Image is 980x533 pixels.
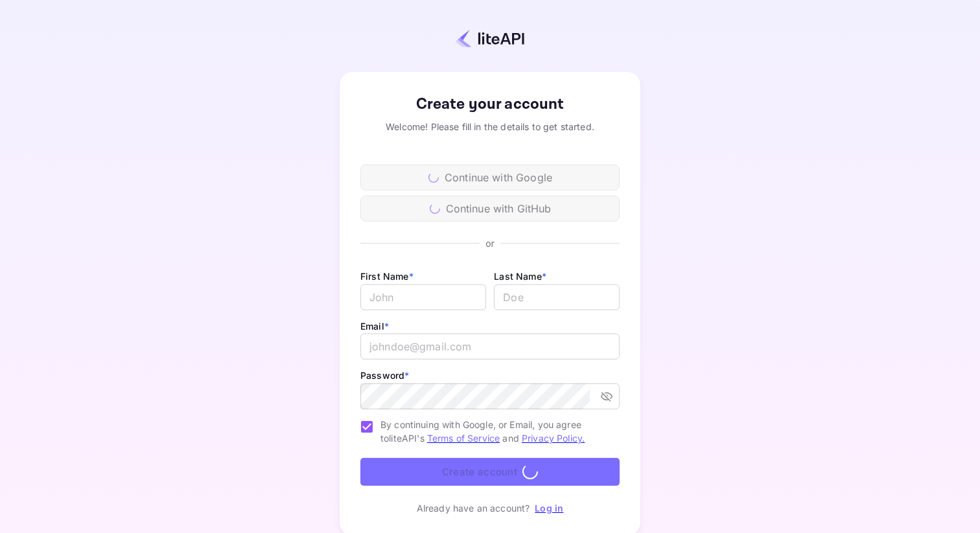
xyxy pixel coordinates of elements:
[535,503,563,514] a: Log in
[427,433,500,444] a: Terms of Service
[360,93,620,116] div: Create your account
[360,196,620,221] div: Continue with GitHub
[494,271,546,282] label: Last Name
[417,501,530,515] p: Already have an account?
[360,271,414,282] label: First Name
[456,29,524,48] img: liteapi
[494,284,620,310] input: Doe
[360,164,620,190] div: Continue with Google
[522,433,585,444] a: Privacy Policy.
[595,385,618,408] button: toggle password visibility
[360,321,389,332] label: Email
[360,370,409,381] label: Password
[360,284,486,310] input: John
[360,334,620,359] input: johndoe@gmail.com
[360,120,620,133] div: Welcome! Please fill in the details to get started.
[380,418,609,445] span: By continuing with Google, or Email, you agree to liteAPI's and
